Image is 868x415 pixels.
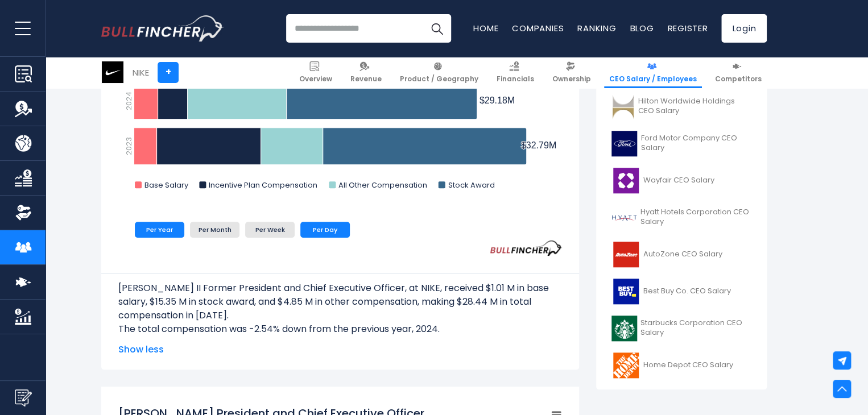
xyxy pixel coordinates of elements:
[118,343,562,356] span: Show less
[611,168,640,193] img: W logo
[611,131,638,156] img: F logo
[605,313,758,344] a: Starbucks Corporation CEO Salary
[512,22,564,34] a: Companies
[721,14,767,43] a: Login
[123,137,134,155] text: 2023
[643,176,714,185] span: Wayfair CEO Salary
[473,22,498,34] a: Home
[158,62,179,83] a: +
[611,352,640,378] img: HD logo
[300,222,350,238] li: Per Day
[604,57,702,88] a: CEO Salary / Employees
[630,22,654,34] a: Blog
[547,57,596,88] a: Ownership
[577,22,616,34] a: Ranking
[395,57,483,88] a: Product / Geography
[643,360,733,370] span: Home Depot CEO Salary
[643,287,731,296] span: Best Buy Co. CEO Salary
[423,14,451,43] button: Search
[102,61,123,83] img: NKE logo
[611,316,637,341] img: SBUX logo
[491,57,539,88] a: Financials
[448,180,495,190] text: Stock Award
[400,74,478,84] span: Product / Geography
[15,204,32,221] img: Ownership
[497,74,534,84] span: Financials
[605,202,758,233] a: Hyatt Hotels Corporation CEO Salary
[643,250,722,259] span: AutoZone CEO Salary
[123,92,134,110] text: 2024
[641,134,751,153] span: Ford Motor Company CEO Salary
[480,96,515,105] tspan: $29.18M
[715,74,762,84] span: Competitors
[345,57,387,88] a: Revenue
[118,281,562,322] p: [PERSON_NAME] II Former President and Chief Executive Officer, at NIKE, received $1.01 M in base ...
[611,279,640,304] img: BBY logo
[638,97,751,116] span: Hilton Worldwide Holdings CEO Salary
[605,350,758,381] a: Home Depot CEO Salary
[350,74,382,84] span: Revenue
[611,205,637,230] img: H logo
[605,91,758,122] a: Hilton Worldwide Holdings CEO Salary
[667,22,708,34] a: Register
[605,165,758,196] a: Wayfair CEO Salary
[209,180,317,190] text: Incentive Plan Compensation
[605,276,758,307] a: Best Buy Co. CEO Salary
[118,322,562,336] p: The total compensation was -2.54% down from the previous year, 2024.
[640,208,751,227] span: Hyatt Hotels Corporation CEO Salary
[710,57,767,88] a: Competitors
[133,66,149,79] div: NIKE
[118,3,562,202] svg: John Donahoe II Former President and Chief Executive Officer
[521,140,556,150] tspan: $32.79M
[609,74,697,84] span: CEO Salary / Employees
[144,180,189,190] text: Base Salary
[552,74,591,84] span: Ownership
[605,239,758,270] a: AutoZone CEO Salary
[640,318,751,338] span: Starbucks Corporation CEO Salary
[245,222,295,238] li: Per Week
[611,242,640,267] img: AZO logo
[299,74,332,84] span: Overview
[101,15,224,42] img: Bullfincher logo
[605,128,758,159] a: Ford Motor Company CEO Salary
[101,15,224,42] a: Go to homepage
[135,222,184,238] li: Per Year
[294,57,337,88] a: Overview
[338,180,427,190] text: All Other Compensation
[611,94,635,119] img: HLT logo
[190,222,239,238] li: Per Month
